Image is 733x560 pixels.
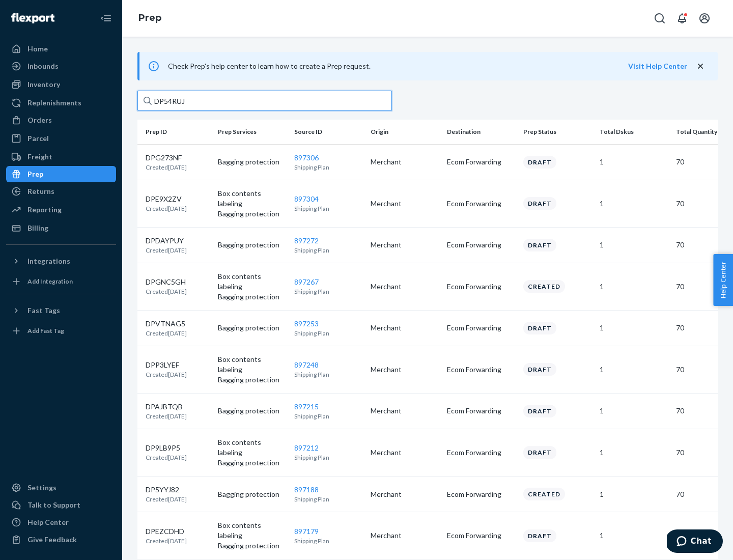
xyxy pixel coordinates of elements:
p: Box contents labeling [218,188,286,209]
p: Shipping Plan [294,246,362,255]
p: DPE9X2ZV [146,194,187,204]
div: Add Integration [27,277,73,286]
a: 897253 [294,319,319,328]
p: Bagging protection [218,375,286,385]
p: Ecom Forwarding [447,365,515,375]
p: Ecom Forwarding [447,530,515,541]
div: Created [523,488,565,500]
div: Draft [523,446,556,459]
th: Source ID [290,120,366,144]
p: 1 [600,489,668,499]
p: Shipping Plan [294,204,362,213]
div: Give Feedback [27,535,77,545]
p: 1 [600,530,668,541]
a: Returns [6,183,116,200]
div: Add Fast Tag [27,326,64,335]
div: Reporting [27,205,62,215]
a: 897267 [294,277,319,286]
a: Billing [6,220,116,236]
p: Shipping Plan [294,370,362,379]
div: Inventory [27,79,60,90]
a: 897304 [294,194,319,203]
div: Freight [27,152,52,162]
p: Ecom Forwarding [447,157,515,167]
a: 897306 [294,153,319,162]
p: Ecom Forwarding [447,282,515,292]
th: Total Dskus [596,120,672,144]
p: Shipping Plan [294,537,362,545]
p: Shipping Plan [294,329,362,338]
a: Settings [6,480,116,496]
p: Merchant [371,199,439,209]
div: Help Center [27,517,69,527]
p: 1 [600,406,668,416]
button: Integrations [6,253,116,269]
iframe: Opens a widget where you can chat to one of our agents [667,529,723,555]
p: Bagging protection [218,323,286,333]
th: Destination [443,120,519,144]
div: Draft [523,239,556,251]
p: Merchant [371,323,439,333]
div: Draft [523,405,556,417]
p: Created [DATE] [146,246,187,255]
p: 1 [600,157,668,167]
button: Open account menu [694,8,715,29]
th: Prep Services [214,120,290,144]
p: Merchant [371,365,439,375]
p: 1 [600,282,668,292]
a: 897248 [294,360,319,369]
a: Home [6,41,116,57]
a: Inbounds [6,58,116,74]
p: Created [DATE] [146,287,187,296]
p: Ecom Forwarding [447,199,515,209]
p: Created [DATE] [146,370,187,379]
a: Inventory [6,76,116,93]
p: Bagging protection [218,406,286,416]
p: Box contents labeling [218,271,286,292]
div: Draft [523,322,556,334]
div: Draft [523,529,556,542]
p: Merchant [371,530,439,541]
p: Box contents labeling [218,437,286,458]
a: Add Fast Tag [6,323,116,339]
p: Box contents labeling [218,354,286,375]
span: Help Center [713,254,733,306]
p: Created [DATE] [146,163,187,172]
p: 1 [600,447,668,458]
p: 1 [600,199,668,209]
div: Draft [523,197,556,210]
button: Open Search Box [650,8,670,29]
a: 897179 [294,527,319,536]
p: Merchant [371,282,439,292]
p: DPP3LYEF [146,360,187,370]
a: Parcel [6,130,116,147]
p: 1 [600,365,668,375]
ol: breadcrumbs [130,4,170,33]
a: 897212 [294,443,319,452]
p: Merchant [371,447,439,458]
img: Flexport logo [11,13,54,23]
p: Shipping Plan [294,412,362,421]
p: Merchant [371,240,439,250]
button: close [695,61,706,72]
p: Bagging protection [218,240,286,250]
p: Ecom Forwarding [447,447,515,458]
p: DPGNC5GH [146,277,187,287]
p: Merchant [371,489,439,499]
a: 897272 [294,236,319,245]
p: Created [DATE] [146,495,187,503]
a: Help Center [6,514,116,530]
p: Box contents labeling [218,520,286,541]
button: Talk to Support [6,497,116,513]
p: DP9LB9P5 [146,443,187,453]
button: Fast Tags [6,302,116,319]
p: Shipping Plan [294,163,362,172]
p: Ecom Forwarding [447,323,515,333]
div: Home [27,44,48,54]
div: Parcel [27,133,49,144]
div: Orders [27,115,52,125]
th: Origin [366,120,443,144]
p: Created [DATE] [146,537,187,545]
p: 1 [600,323,668,333]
